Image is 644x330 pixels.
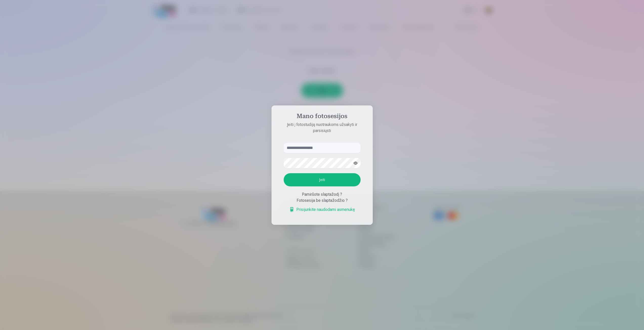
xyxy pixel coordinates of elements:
div: Fotosesija be slaptažodžio ? [284,197,361,204]
div: Pamiršote slaptažodį ? [284,191,361,197]
p: Įeiti į fotostudiją nuotraukoms užsakyti ir parsisiųsti [279,122,366,134]
button: Įeiti [284,173,361,186]
a: Prisijunkite naudodami asmenukę [289,207,355,213]
h4: Mano fotosesijos [279,113,366,122]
